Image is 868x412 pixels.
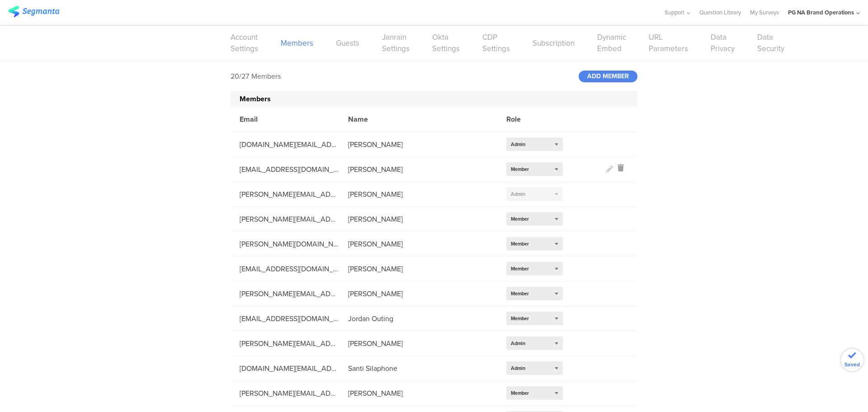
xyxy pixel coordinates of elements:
[788,8,854,17] div: PG NA Brand Operations
[497,114,579,124] div: Role
[339,388,497,398] div: [PERSON_NAME]
[8,6,59,17] img: segmanta logo
[511,315,529,322] span: Member
[432,32,460,54] a: Okta Settings
[511,265,529,272] span: Member
[336,38,359,49] a: Guests
[231,189,339,199] div: [PERSON_NAME][EMAIL_ADDRESS][DOMAIN_NAME]
[339,338,497,349] div: [PERSON_NAME]
[579,71,637,82] div: ADD MEMBER
[339,139,497,150] div: [PERSON_NAME]
[511,290,529,297] span: Member
[482,32,510,54] a: CDP Settings
[231,264,339,274] div: [EMAIL_ADDRESS][DOMAIN_NAME]
[339,264,497,274] div: [PERSON_NAME]
[231,313,339,324] div: [EMAIL_ADDRESS][DOMAIN_NAME]
[339,313,497,324] div: Jordan Outing
[231,114,339,124] div: Email
[511,166,529,173] span: Member
[844,360,860,369] span: Saved
[511,141,525,148] span: Admin
[231,363,339,374] div: [DOMAIN_NAME][EMAIL_ADDRESS][DOMAIN_NAME]
[339,189,497,199] div: [PERSON_NAME]
[649,32,688,54] a: URL Parameters
[231,164,339,175] div: [EMAIL_ADDRESS][DOMAIN_NAME]
[511,389,529,397] span: Member
[511,190,525,198] span: Admin
[231,32,258,54] a: Account Settings
[231,338,339,349] div: [PERSON_NAME][EMAIL_ADDRESS][DOMAIN_NAME]
[511,240,529,247] span: Member
[339,363,497,374] div: Santi Silaphone
[533,38,575,49] a: Subscription
[665,8,684,17] span: Support
[511,365,525,372] span: Admin
[231,91,637,107] div: Members
[231,214,339,224] div: [PERSON_NAME][EMAIL_ADDRESS][DOMAIN_NAME]
[511,215,529,223] span: Member
[339,214,497,224] div: [PERSON_NAME]
[597,32,626,54] a: Dynamic Embed
[231,239,339,249] div: [PERSON_NAME][DOMAIN_NAME][EMAIL_ADDRESS][DOMAIN_NAME]
[231,71,281,81] div: 20/27 Members
[339,164,497,175] div: [PERSON_NAME]
[757,32,784,54] a: Data Security
[231,289,339,299] div: [PERSON_NAME][EMAIL_ADDRESS][DOMAIN_NAME]
[231,139,339,150] div: [DOMAIN_NAME][EMAIL_ADDRESS][DOMAIN_NAME]
[711,32,735,54] a: Data Privacy
[339,114,497,124] div: Name
[339,289,497,299] div: [PERSON_NAME]
[511,340,525,347] span: Admin
[382,32,410,54] a: Janrain Settings
[339,239,497,249] div: [PERSON_NAME]
[231,388,339,398] div: [PERSON_NAME][EMAIL_ADDRESS][DOMAIN_NAME]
